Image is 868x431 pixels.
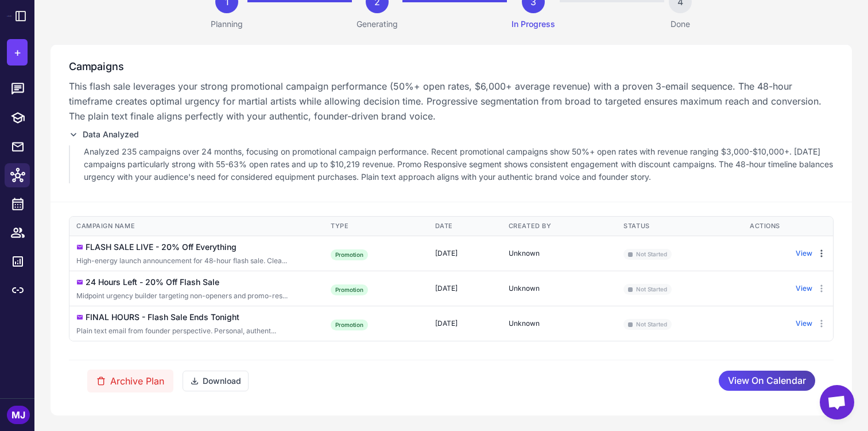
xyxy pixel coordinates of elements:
div: [DATE] [435,318,495,329]
button: View [796,248,812,259]
span: Not Started [623,319,672,330]
button: Download [183,371,249,391]
h3: Campaigns [69,59,834,74]
div: MJ [7,406,30,424]
div: Promotion [331,320,368,330]
span: Data Analyzed [83,128,139,141]
div: Click to edit [76,256,317,266]
span: View On Calendar [728,371,806,391]
button: Archive Plan [87,370,173,392]
div: [DATE] [435,283,495,294]
div: [DATE] [435,248,495,259]
div: Click to edit [76,291,317,301]
p: This flash sale leverages your strong promotional campaign performance (50%+ open rates, $6,000+ ... [69,79,834,124]
p: Generating [356,18,398,30]
button: View [796,318,812,329]
span: Not Started [623,249,672,260]
th: Type [324,217,428,236]
button: + [7,39,28,66]
div: Unknown [509,283,610,294]
div: FLASH SALE LIVE - 20% Off Everything [86,241,237,253]
span: + [14,44,21,61]
div: Promotion [331,249,368,260]
p: Analyzed 235 campaigns over 24 months, focusing on promotional campaign performance. Recent promo... [84,145,834,183]
p: In Progress [511,18,555,30]
p: Planning [211,18,243,30]
span: Not Started [623,284,672,295]
th: Campaign Name [69,217,324,236]
th: Date [428,217,502,236]
button: View [796,283,812,294]
th: Status [617,217,743,236]
div: Open chat [820,385,854,420]
div: Unknown [509,318,610,329]
div: 24 Hours Left - 20% Off Flash Sale [86,276,219,288]
div: FINAL HOURS - Flash Sale Ends Tonight [86,311,239,324]
th: Actions [743,217,833,236]
p: Done [671,18,690,30]
div: Click to edit [76,326,317,336]
div: Unknown [509,248,610,259]
div: Promotion [331,284,368,295]
th: Created By [502,217,617,236]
